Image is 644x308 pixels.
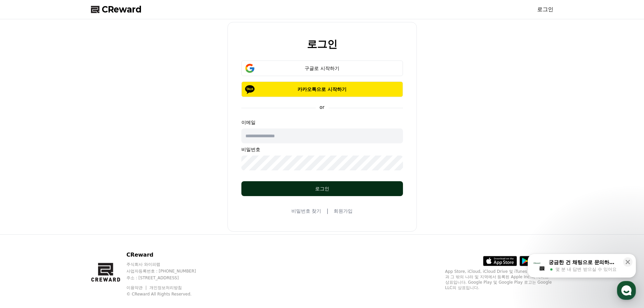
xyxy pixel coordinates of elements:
[126,268,209,274] p: 사업자등록번호 : [PHONE_NUMBER]
[241,181,403,196] button: 로그인
[251,86,393,93] p: 카카오톡으로 시작하기
[126,275,209,281] p: 주소 : [STREET_ADDRESS]
[87,214,130,231] a: 설정
[241,146,403,153] p: 비밀번호
[241,81,403,97] button: 카카오톡으로 시작하기
[315,104,328,111] p: or
[537,5,553,14] a: 로그인
[62,225,70,230] span: 대화
[307,39,337,50] h2: 로그인
[102,4,142,15] span: CReward
[45,214,87,231] a: 대화
[327,207,328,215] span: |
[241,61,403,76] button: 구글로 시작하기
[255,185,389,192] div: 로그인
[334,208,353,214] a: 회원가입
[126,251,209,259] p: CReward
[291,208,321,214] a: 비밀번호 찾기
[21,224,25,230] span: 홈
[126,285,148,290] a: 이용약관
[241,119,403,126] p: 이메일
[149,285,182,290] a: 개인정보처리방침
[2,214,45,231] a: 홈
[126,291,209,297] p: © CReward All Rights Reserved.
[91,4,142,15] a: CReward
[126,262,209,267] p: 주식회사 와이피랩
[445,269,553,290] p: App Store, iCloud, iCloud Drive 및 iTunes Store는 미국과 그 밖의 나라 및 지역에서 등록된 Apple Inc.의 서비스 상표입니다. Goo...
[251,65,393,72] div: 구글로 시작하기
[104,224,113,230] span: 설정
